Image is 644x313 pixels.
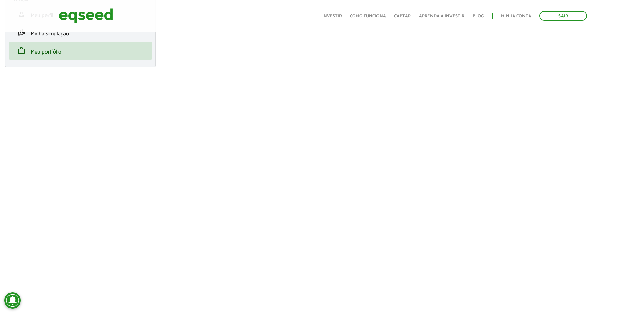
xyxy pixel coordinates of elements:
[17,28,25,37] span: finance_mode
[501,14,531,18] a: Minha conta
[322,14,342,18] a: Investir
[9,23,152,42] li: Minha simulação
[394,14,411,18] a: Captar
[14,28,147,37] a: finance_modeMinha simulação
[419,14,464,18] a: Aprenda a investir
[9,42,152,60] li: Meu portfólio
[59,7,113,25] img: EqSeed
[539,11,587,21] a: Sair
[350,14,386,18] a: Como funciona
[14,47,147,55] a: workMeu portfólio
[473,14,484,18] a: Blog
[17,47,25,55] span: work
[31,29,69,38] span: Minha simulação
[31,47,61,57] span: Meu portfólio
